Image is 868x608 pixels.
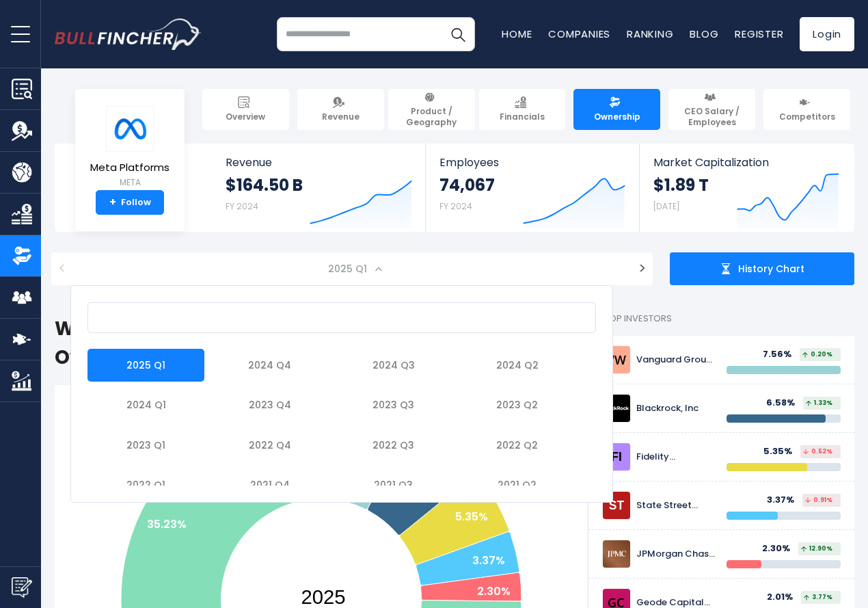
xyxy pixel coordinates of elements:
button: > [632,252,653,285]
div: Blackrock, Inc [636,403,716,414]
img: Ownership [12,246,32,266]
li: 2024 Q1 [87,388,204,421]
li: 2023 Q4 [211,388,328,421]
div: JPMorgan Chase & CO [636,548,716,560]
span: Competitors [779,111,835,122]
li: 2021 Q2 [459,468,575,501]
div: 2.30% [762,543,798,555]
li: 2022 Q3 [335,429,452,462]
a: Revenue [297,89,384,130]
li: 2023 Q2 [459,388,575,421]
span: 2025 Q1 [80,252,625,285]
input: Search [87,302,596,333]
div: State Street Corp [636,500,716,512]
small: [DATE] [653,200,679,212]
small: META [90,176,169,189]
a: Register [735,27,783,41]
div: Vanguard Group Inc [636,354,716,366]
a: Go to homepage [55,18,202,50]
text: 35.23% [147,516,187,532]
li: 2025 Q1 [87,349,204,382]
span: 0.91% [805,497,832,503]
strong: + [109,196,116,209]
img: history chart [720,263,731,274]
li: 2022 Q4 [211,429,328,462]
span: Overview [226,111,265,122]
small: FY 2024 [439,200,472,212]
strong: $164.50 B [226,174,303,196]
a: +Follow [96,190,164,215]
a: Revenue $164.50 B FY 2024 [212,144,426,232]
span: CEO Salary / Employees [675,106,749,127]
a: Home [502,27,532,41]
a: Meta Platforms META [90,105,170,191]
span: Ownership [594,111,640,122]
li: 2022 Q2 [459,429,575,462]
li: 2024 Q4 [211,349,328,382]
a: Employees 74,067 FY 2024 [426,144,638,232]
div: 7.56% [763,349,800,360]
span: 3.77% [804,594,832,600]
span: Revenue [322,111,360,122]
span: Market Capitalization [653,156,839,169]
a: Ranking [627,27,673,41]
a: Companies [548,27,610,41]
li: 2021 Q3 [335,468,452,501]
span: 2025 Q1 [323,259,375,278]
span: Financials [500,111,545,122]
small: FY 2024 [226,200,258,212]
text: 3.37% [472,553,505,568]
li: 2022 Q1 [87,468,204,501]
span: History Chart [738,263,804,275]
button: < [51,252,73,285]
a: CEO Salary / Employees [668,89,755,130]
span: Product / Geography [394,106,469,127]
a: Ownership [573,89,660,130]
a: Financials [479,89,566,130]
div: 3.37% [767,494,802,506]
span: 12.90% [801,546,832,552]
li: 2024 Q3 [335,349,452,382]
text: 5.35% [455,509,488,525]
a: Overview [202,89,289,130]
a: Market Capitalization $1.89 T [DATE] [640,144,853,232]
div: 5.35% [763,446,800,458]
li: 2021 Q4 [211,468,328,501]
span: 0.52% [803,449,832,455]
a: Competitors [763,89,850,130]
a: Blog [690,27,718,41]
div: 6.58% [766,397,803,409]
li: 2024 Q2 [459,349,575,382]
span: 0.20% [802,352,832,358]
span: 1.33% [806,400,832,406]
span: Revenue [226,156,412,169]
strong: 74,067 [439,174,495,196]
a: Login [800,17,854,51]
h1: Who owns Meta Platforms? - Meta Platforms (META) Ownership [55,315,588,372]
a: Product / Geography [388,89,475,130]
text: 2.30% [477,583,511,599]
div: Fidelity Investments (FMR) [636,451,716,463]
img: bullfincher logo [55,18,202,50]
li: 2023 Q3 [335,388,452,421]
span: Employees [439,156,625,169]
strong: $1.89 T [653,174,709,196]
h2: Top Investors [588,302,854,336]
span: Meta Platforms [90,162,169,174]
button: Search [441,17,475,51]
li: 2023 Q1 [87,429,204,462]
div: 2.01% [767,592,801,603]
